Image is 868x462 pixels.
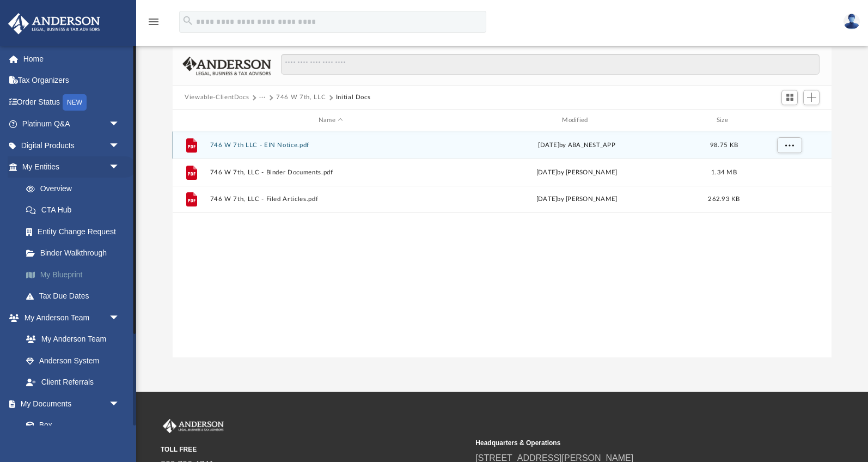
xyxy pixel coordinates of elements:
[281,54,820,75] input: Search files and folders
[8,156,136,178] a: My Entitiesarrow_drop_down
[8,135,136,156] a: Digital Productsarrow_drop_down
[15,178,136,199] a: Overview
[803,90,820,105] button: Add
[8,70,136,92] a: Tax Organizers
[109,113,131,136] span: arrow_drop_down
[777,137,802,154] button: More options
[185,93,249,102] button: Viewable-ClientDocs
[8,307,131,329] a: My Anderson Teamarrow_drop_down
[475,438,783,448] small: Headquarters & Operations
[8,48,136,70] a: Home
[15,372,131,393] a: Client Referrals
[5,13,103,34] img: Anderson Advisors Platinum Portal
[711,169,737,175] span: 1.34 MB
[15,242,136,264] a: Binder Walkthrough
[109,156,131,179] span: arrow_drop_down
[8,91,136,113] a: Order StatusNEW
[708,197,740,203] span: 262.93 KB
[210,196,451,203] button: 746 W 7th, LLC - Filed Articles.pdf
[15,199,136,221] a: CTA Hub
[8,113,136,135] a: Platinum Q&Aarrow_drop_down
[15,221,136,242] a: Entity Change Request
[276,93,326,102] button: 746 W 7th, LLC
[781,90,798,105] button: Switch to Grid View
[843,14,860,29] img: User Pic
[147,21,160,28] a: menu
[161,445,468,454] small: TOLL FREE
[702,115,746,125] div: Size
[456,141,698,150] div: [DATE] by ABA_NEST_APP
[259,93,266,102] button: ···
[109,393,131,415] span: arrow_drop_down
[161,419,226,433] img: Anderson Advisors Platinum Portal
[710,142,738,148] span: 98.75 KB
[109,307,131,329] span: arrow_drop_down
[15,329,125,350] a: My Anderson Team
[8,393,131,415] a: My Documentsarrow_drop_down
[173,131,832,357] div: grid
[15,285,136,307] a: Tax Due Dates
[210,142,451,149] button: 746 W 7th LLC - EIN Notice.pdf
[109,135,131,157] span: arrow_drop_down
[750,115,827,125] div: id
[210,115,451,125] div: Name
[336,93,371,102] button: Initial Docs
[456,168,698,178] div: [DATE] by [PERSON_NAME]
[456,195,698,205] div: [DATE] by [PERSON_NAME]
[15,264,136,285] a: My Blueprint
[147,15,160,28] i: menu
[63,94,87,111] div: NEW
[210,169,451,176] button: 746 W 7th, LLC - Binder Documents.pdf
[15,415,125,436] a: Box
[182,15,194,27] i: search
[456,115,698,125] div: Modified
[15,350,131,372] a: Anderson System
[178,115,205,125] div: id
